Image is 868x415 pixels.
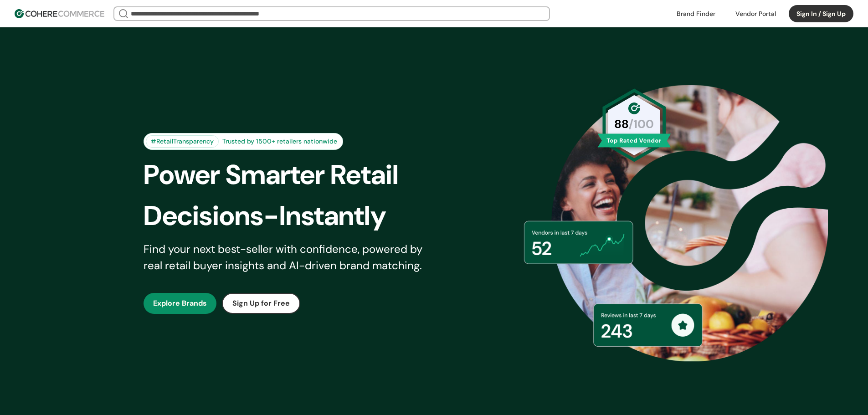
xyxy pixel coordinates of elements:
button: Explore Brands [144,293,216,314]
div: #RetailTransparency [146,135,219,148]
div: Power Smarter Retail [144,154,450,195]
img: Cohere Logo [15,9,104,18]
div: Find your next best-seller with confidence, powered by real retail buyer insights and AI-driven b... [144,241,434,274]
div: Trusted by 1500+ retailers nationwide [219,137,341,146]
div: Decisions-Instantly [144,195,450,236]
button: Sign Up for Free [222,293,300,314]
button: Sign In / Sign Up [789,5,853,22]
